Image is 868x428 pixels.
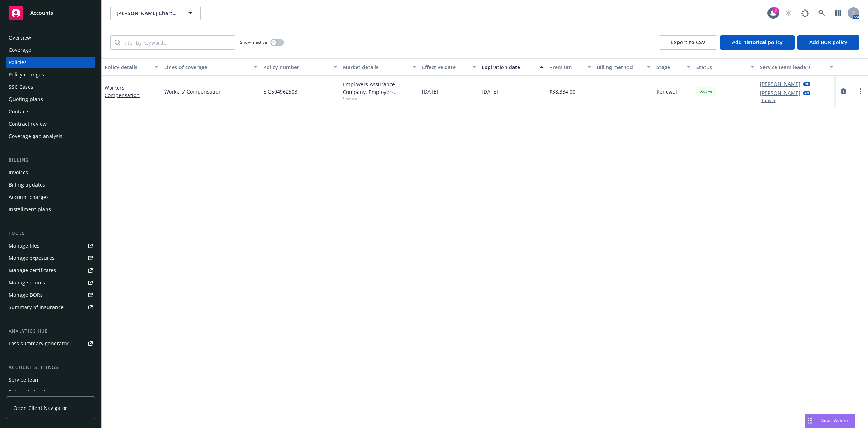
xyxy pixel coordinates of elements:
input: Filter by keyword... [110,35,235,50]
a: Manage claims [6,277,95,288]
a: Summary of insurance [6,302,95,313]
div: Service team [9,374,40,386]
a: circleInformation [839,87,848,96]
a: Search [814,6,829,20]
div: Stage [656,63,682,71]
div: Billing method [597,63,643,71]
a: Loss summary generator [6,338,95,349]
div: Policy number [263,63,329,71]
a: Billing updates [6,179,95,191]
a: Contract review [6,118,95,130]
span: Show inactive [240,39,267,45]
div: Service team leaders [760,63,826,71]
button: Service team leaders [757,58,837,76]
div: Policy changes [9,69,44,80]
a: Quoting plans [6,94,95,105]
span: Open Client Navigator [13,404,67,412]
a: Account charges [6,191,95,203]
div: Contacts [9,106,30,117]
div: Employers Assurance Company, Employers Insurance Group [343,80,417,96]
a: Sales relationships [6,386,95,398]
a: Manage certificates [6,265,95,276]
div: Status [696,63,746,71]
div: Drag to move [805,414,814,428]
button: Add BOR policy [797,35,859,50]
a: Accounts [6,3,95,23]
div: Lines of coverage [164,63,250,71]
a: [PERSON_NAME] [760,89,800,97]
span: Export to CSV [671,39,705,46]
div: Analytics hub [6,328,95,335]
div: Account settings [6,364,95,371]
button: Expiration date [479,58,546,76]
div: Manage files [9,240,39,252]
div: Installment plans [9,204,51,215]
a: Contacts [6,106,95,117]
a: [PERSON_NAME] [760,80,800,88]
div: Manage certificates [9,265,56,276]
a: Workers' Compensation [164,88,258,95]
div: Premium [549,63,583,71]
a: Start snowing [781,6,796,20]
span: Add BOR policy [809,39,847,46]
div: Tools [6,230,95,237]
a: Service team [6,374,95,386]
a: SSC Cases [6,81,95,93]
a: Coverage gap analysis [6,130,95,142]
div: Manage exposures [9,252,55,264]
button: Billing method [594,58,654,76]
a: Invoices [6,167,95,178]
span: $38,334.00 [549,88,575,95]
div: 2 [773,7,779,14]
button: Nova Assist [805,414,855,428]
button: Stage [654,58,693,76]
span: Accounts [30,10,53,16]
div: Coverage [9,44,31,56]
a: Switch app [831,6,846,20]
button: Add historical policy [720,35,795,50]
div: SSC Cases [9,81,33,93]
span: [DATE] [482,88,498,95]
span: Show all [343,96,417,102]
a: Manage exposures [6,252,95,264]
div: Loss summary generator [9,338,69,349]
span: - [597,88,599,95]
div: Overview [9,32,31,43]
div: Account charges [9,191,49,203]
button: Status [693,58,757,76]
div: Invoices [9,167,28,178]
a: Workers' Compensation [105,84,140,99]
div: Policy details [105,63,150,71]
button: Policy details [102,58,161,76]
span: Active [699,88,714,95]
a: Manage files [6,240,95,252]
span: Add historical policy [732,39,783,46]
a: Coverage [6,44,95,56]
a: Overview [6,32,95,43]
div: Policies [9,57,27,68]
a: more [856,87,865,96]
span: Nova Assist [820,417,849,424]
div: Billing updates [9,179,45,191]
button: Premium [546,58,594,76]
div: Coverage gap analysis [9,130,63,142]
a: Report a Bug [798,6,812,20]
button: Market details [340,58,420,76]
div: Market details [343,63,409,71]
a: Policy changes [6,69,95,80]
button: Export to CSV [659,35,717,50]
a: Policies [6,57,95,68]
span: EIG504962503 [263,88,297,95]
div: Contract review [9,118,47,130]
span: [DATE] [422,88,438,95]
button: [PERSON_NAME] Charter School [110,6,201,20]
button: Lines of coverage [161,58,260,76]
button: 1 more [761,98,776,103]
div: Manage BORs [9,289,43,301]
div: Effective date [422,63,468,71]
a: Manage BORs [6,289,95,301]
button: Effective date [419,58,479,76]
div: Quoting plans [9,94,43,105]
a: Installment plans [6,204,95,215]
